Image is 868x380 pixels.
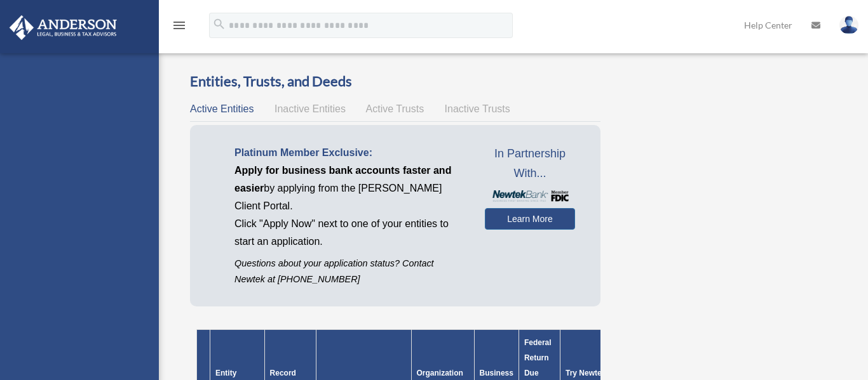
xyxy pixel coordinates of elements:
i: menu [172,18,187,33]
img: NewtekBankLogoSM.png [491,190,569,202]
p: Click "Apply Now" next to one of your entities to start an application. [234,215,466,251]
img: User Pic [839,16,858,34]
p: by applying from the [PERSON_NAME] Client Portal. [234,162,466,215]
span: Active Trusts [366,103,424,114]
span: Inactive Trusts [445,103,510,114]
img: Anderson Advisors Platinum Portal [6,15,121,40]
p: Questions about your application status? Contact Newtek at [PHONE_NUMBER] [234,256,466,287]
span: Apply for business bank accounts faster and easier [234,165,451,193]
a: Learn More [485,208,575,230]
span: Inactive Entities [275,103,346,114]
span: Active Entities [190,103,254,114]
span: In Partnership With... [485,144,575,184]
i: search [212,17,226,31]
a: menu [172,22,187,33]
p: Platinum Member Exclusive: [234,144,466,162]
h3: Entities, Trusts, and Deeds [190,72,600,91]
